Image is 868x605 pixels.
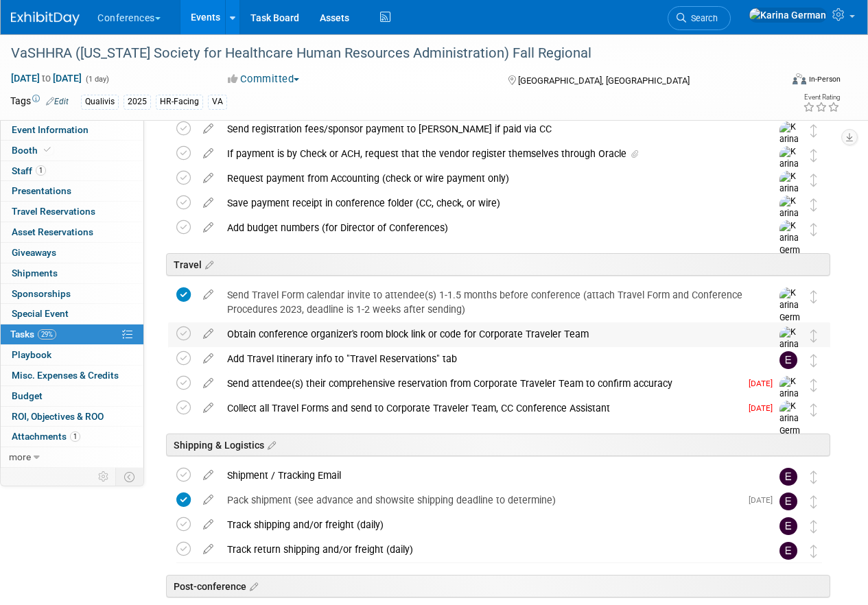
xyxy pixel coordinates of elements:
a: edit [196,543,220,556]
div: Track shipping and/or freight (daily) [220,513,752,536]
div: VA [208,95,227,109]
span: Asset Reservations [12,226,93,237]
a: Edit sections [202,257,213,271]
span: Booth [12,145,54,156]
a: Giveaways [1,243,143,263]
img: Karina German [749,8,827,23]
span: Playbook [12,349,51,360]
a: edit [196,402,220,414]
img: Karina German [779,195,800,244]
span: Shipments [12,268,58,278]
a: Asset Reservations [1,222,143,242]
i: Move task [810,471,817,484]
a: Special Event [1,304,143,324]
img: Karina German [779,376,800,425]
span: to [40,73,53,84]
div: If payment is by Check or ACH, request that the vendor register themselves through Oracle [220,142,752,165]
a: edit [196,519,220,531]
span: Attachments [12,431,80,442]
i: Move task [810,379,817,392]
span: Giveaways [12,247,56,258]
a: edit [196,328,220,340]
i: Move task [810,124,817,137]
div: 2025 [124,95,151,109]
div: Send Travel Form calendar invite to attendee(s) 1-1.5 months before conference (attach Travel For... [220,283,752,321]
a: Sponsorships [1,284,143,304]
i: Move task [810,403,817,416]
img: Erin Anderson [779,468,797,486]
span: (1 day) [84,75,109,84]
span: ROI, Objectives & ROO [12,411,104,422]
span: Misc. Expenses & Credits [12,370,119,381]
div: Event Rating [803,94,840,101]
a: more [1,447,143,467]
img: Erin Anderson [779,542,797,560]
a: Booth [1,141,143,161]
img: Karina German [779,287,800,336]
div: Qualivis [81,95,119,109]
a: ROI, Objectives & ROO [1,407,143,427]
i: Move task [810,520,817,533]
div: Save payment receipt in conference folder (CC, check, or wire) [220,191,752,215]
div: Track return shipping and/or freight (daily) [220,538,752,561]
a: Edit sections [246,579,258,593]
a: Shipments [1,263,143,283]
span: Event Information [12,124,89,135]
div: HR-Facing [156,95,203,109]
a: Tasks29% [1,324,143,344]
div: Obtain conference organizer's room block link or code for Corporate Traveler Team [220,322,752,346]
img: Karina German [779,171,800,220]
img: Erin Anderson [779,493,797,510]
a: edit [196,123,220,135]
span: Presentations [12,185,71,196]
i: Move task [810,149,817,162]
a: Edit [46,97,69,106]
i: Move task [810,545,817,558]
div: Travel [166,253,830,276]
span: [DATE] [DATE] [10,72,82,84]
img: Karina German [779,220,800,269]
img: Karina German [779,146,800,195]
div: In-Person [808,74,841,84]
a: edit [196,222,220,234]
span: [DATE] [749,495,779,505]
a: Playbook [1,345,143,365]
span: [DATE] [749,379,779,388]
i: Move task [810,495,817,508]
i: Move task [810,354,817,367]
a: Attachments1 [1,427,143,447]
a: Edit sections [264,438,276,451]
i: Booth reservation complete [44,146,51,154]
div: VaSHHRA ([US_STATE] Society for Healthcare Human Resources Administration) Fall Regional [6,41,770,66]
div: Shipment / Tracking Email [220,464,752,487]
a: Budget [1,386,143,406]
a: edit [196,172,220,185]
span: more [9,451,31,462]
a: edit [196,353,220,365]
i: Move task [810,174,817,187]
span: [GEOGRAPHIC_DATA], [GEOGRAPHIC_DATA] [518,75,690,86]
span: Staff [12,165,46,176]
div: Collect all Travel Forms and send to Corporate Traveler Team, CC Conference Assistant [220,396,740,420]
div: Pack shipment (see advance and showsite shipping deadline to determine) [220,488,740,512]
span: [DATE] [749,403,779,413]
button: Committed [223,72,305,86]
div: Shipping & Logistics [166,434,830,456]
span: 29% [38,329,56,340]
a: Misc. Expenses & Credits [1,366,143,385]
img: Erin Anderson [779,517,797,535]
a: Travel Reservations [1,202,143,222]
a: Presentations [1,181,143,201]
span: Budget [12,390,43,401]
i: Move task [810,198,817,211]
img: Format-Inperson.png [793,73,806,84]
img: ExhibitDay [11,12,80,25]
img: Karina German [779,401,800,449]
a: edit [196,289,220,301]
img: Karina German [779,121,800,170]
a: Event Information [1,120,143,140]
div: Add Travel Itinerary info to "Travel Reservations" tab [220,347,752,370]
div: Post-conference [166,575,830,597]
span: 1 [36,165,46,176]
div: Send attendee(s) their comprehensive reservation from Corporate Traveler Team to confirm accuracy [220,372,740,395]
